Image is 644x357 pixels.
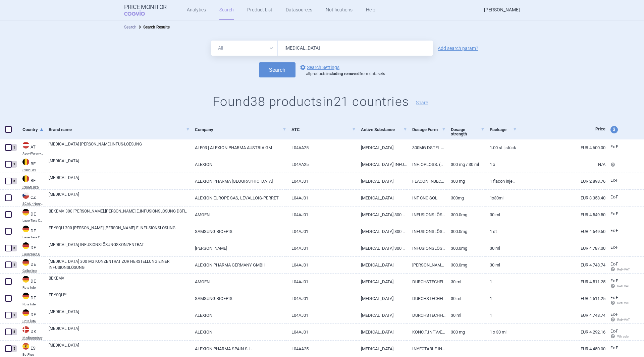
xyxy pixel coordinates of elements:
a: [PERSON_NAME] [190,240,286,256]
a: EUR 4,292.16 [517,324,605,340]
a: 300 mg [446,324,484,340]
a: 1.00 ST | Stück [485,139,517,156]
img: Spain [22,343,29,350]
a: DEDELauerTaxe CGM [17,225,44,239]
div: 5 [11,329,17,335]
abbr: Rote liste — Rote liste database by the Federal Association of the Pharmaceutical Industry, Germany. [22,286,44,289]
a: ALEXION EUROPE SAS, LEVALLOIS-PERRET [190,190,286,206]
a: [MEDICAL_DATA] [PERSON_NAME].INFUS-LOESUNG [49,141,190,153]
a: [MEDICAL_DATA] [49,191,190,203]
a: [MEDICAL_DATA] [356,257,408,273]
span: Wh calc [610,335,629,338]
img: Germany [22,259,29,266]
a: L04AJ01 [286,240,356,256]
a: EUR 4,549.50 [517,206,605,223]
a: BEBEINAMI RPS [17,175,44,189]
span: Ex-factory price [610,346,618,350]
a: EUR 4,748.74 [517,307,605,323]
a: 1 [485,290,517,307]
span: Ex-factory price [610,295,618,300]
abbr: SCAU - Non-reimbursed medicinal products — List of non-reimbursed medicinal products published by... [22,202,44,205]
a: L04AJ01 [286,206,356,223]
a: L04AA25 [286,156,356,173]
a: 300.0mg [446,240,484,256]
a: BEBECBIP DCI [17,158,44,172]
abbr: Rote liste — Rote liste database by the Federal Association of the Pharmaceutical Industry, Germany. [22,303,44,306]
img: Germany [22,309,29,316]
a: 300.0mg [446,206,484,223]
a: [MEDICAL_DATA] [356,274,408,290]
strong: including removed [326,71,360,76]
a: SAMSUNG BIOEPIS [190,223,286,240]
a: 300MG DSTFL 30ML [407,139,446,156]
span: Ex-factory price [610,212,618,216]
abbr: LauerTaxe CGM — Complex database for German drug information provided by commercial provider CGM ... [22,219,44,222]
a: DKDKMedicinpriser [17,325,44,340]
a: [MEDICAL_DATA] 300 MG [356,240,408,256]
a: Country [22,121,44,138]
a: L04AA25 [286,139,356,156]
a: [MEDICAL_DATA] [49,158,190,170]
a: Company [195,121,286,138]
a: AMGEN [190,274,286,290]
a: EUR 4,511.25 [517,290,605,307]
a: INF CNC SOL [407,190,446,206]
abbr: Gelbe liste — Gelbe Liste online database by Medizinische Medien Informations GmbH (MMI), Germany [22,269,44,273]
abbr: INAMI RPS — National Institute for Health Disability Insurance, Belgium. Programme web - Médicame... [22,185,44,189]
img: Germany [22,242,29,249]
div: 5 [11,144,17,151]
img: Germany [22,276,29,283]
a: KONC.T.INF.VÆSK.OPL. [407,324,446,340]
li: Search [124,24,137,31]
div: products from datasets [306,71,385,77]
a: 1 x [485,156,517,173]
a: 30 ml [446,274,484,290]
strong: Price Monitor [124,4,167,10]
a: L04AJ01 [286,324,356,340]
a: Ex-F [605,209,630,219]
a: AMGEN [190,206,286,223]
a: [MEDICAL_DATA] [49,175,190,187]
a: 30 ML [485,257,517,273]
a: 1 x 30 ml [485,324,517,340]
button: Share [416,100,428,105]
img: Germany [22,209,29,216]
button: Search [259,62,296,77]
a: DEDERote liste [17,275,44,289]
a: EPYSQLI™ [49,292,190,304]
strong: Search Results [143,25,170,29]
a: DEDERote liste [17,309,44,323]
a: Price MonitorCOGVIO [124,4,167,16]
a: Ex-F Ret+VAT calc [605,276,630,292]
a: L04AA25 [286,341,356,357]
a: Ex-F [605,142,630,152]
a: EUR 3,358.40 [517,190,605,206]
a: L04AJ01 [286,173,356,189]
span: Ret+VAT calc [610,267,636,271]
div: 5 [11,178,17,184]
img: Germany [22,226,29,232]
a: ALEXION [190,324,286,340]
a: Ex-F [605,176,630,186]
a: Ex-F Ret+VAT calc [605,259,630,275]
a: ESESBotPlus [17,342,44,356]
img: Austria [22,142,29,148]
a: CZCZSCAU - Non-reimbursed medicinal products [17,191,44,205]
a: DEDELauerTaxe CGM [17,242,44,256]
img: Germany [22,293,29,299]
div: 5 [11,345,17,352]
a: [MEDICAL_DATA] [356,324,408,340]
a: 30 ml [446,307,484,323]
a: Ex-F Wh calc [605,326,630,342]
a: 1 [485,274,517,290]
a: 1 flacon injectable 30 ml solution à diluer pour perfusion, 10 mg/ml [485,173,517,189]
a: [MEDICAL_DATA] [49,325,190,338]
span: Price [595,126,605,131]
span: Ret+VAT calc [610,318,636,321]
a: ALEXION PHARMA SPAIN S.L. [190,341,286,357]
a: ALE03 | ALEXION PHARMA AUSTRIA GM [190,139,286,156]
a: N/A [517,156,605,173]
a: 300MG [446,190,484,206]
a: L04AJ01 [286,223,356,240]
a: [MEDICAL_DATA] INFUSIONSLÖSUNGSKONZENTRAT [49,242,190,254]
